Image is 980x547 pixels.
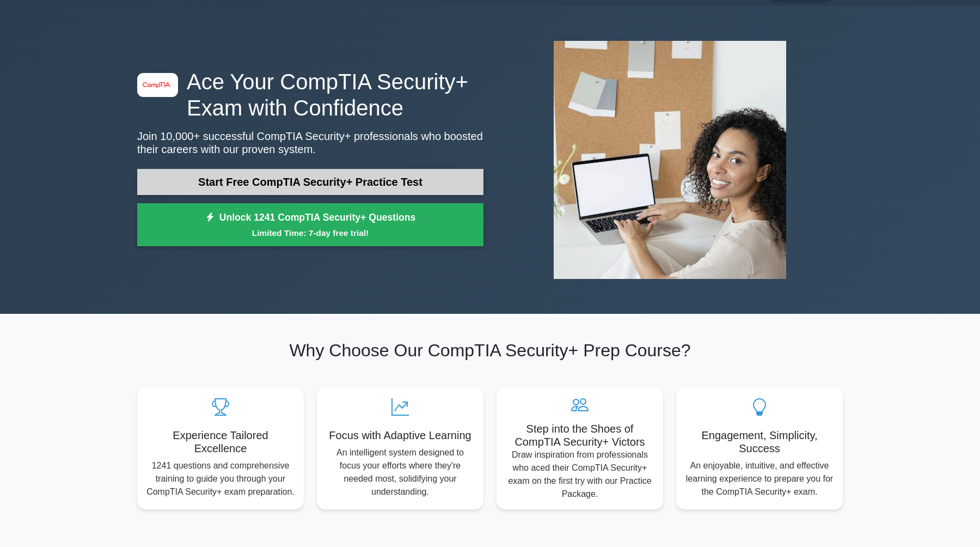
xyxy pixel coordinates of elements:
h1: Ace Your CompTIA Security+ Exam with Confidence [137,69,483,121]
small: Limited Time: 7-day free trial! [151,227,470,239]
h5: Step into the Shoes of CompTIA Security+ Victors [505,422,654,448]
a: Start Free CompTIA Security+ Practice Test [137,169,483,195]
h5: Experience Tailored Excellence [146,429,295,455]
p: Draw inspiration from professionals who aced their CompTIA Security+ exam on the first try with o... [505,448,654,501]
a: Unlock 1241 CompTIA Security+ QuestionsLimited Time: 7-day free trial! [137,203,483,247]
h5: Focus with Adaptive Learning [326,429,475,442]
h2: Why Choose Our CompTIA Security+ Prep Course? [137,340,843,361]
p: An intelligent system designed to focus your efforts where they're needed most, solidifying your ... [326,446,475,499]
p: An enjoyable, intuitive, and effective learning experience to prepare you for the CompTIA Securit... [685,459,834,499]
p: Join 10,000+ successful CompTIA Security+ professionals who boosted their careers with our proven... [137,130,483,156]
p: 1241 questions and comprehensive training to guide you through your CompTIA Security+ exam prepar... [146,459,295,499]
h5: Engagement, Simplicity, Success [685,429,834,455]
